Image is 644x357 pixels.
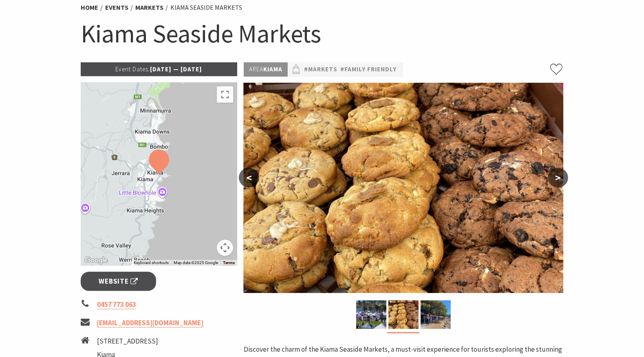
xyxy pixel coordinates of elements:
[174,260,218,265] span: Map data ©2025 Google
[340,64,397,75] a: #Family Friendly
[105,3,128,12] a: Events
[304,64,337,75] a: #Markets
[81,272,156,291] a: Website
[421,300,451,329] img: market photo
[135,3,163,12] a: Markets
[239,168,259,187] button: <
[81,3,98,12] a: Home
[388,300,419,329] img: Market ptoduce
[99,276,138,287] span: Website
[170,2,242,13] li: Kiama Seaside Markets
[97,318,203,328] a: [EMAIL_ADDRESS][DOMAIN_NAME]
[83,255,110,266] img: Google
[83,255,110,266] a: Click to see this area on Google Maps
[115,65,150,73] span: Event Dates:
[244,83,564,293] img: Market ptoduce
[97,336,176,347] li: [STREET_ADDRESS]
[217,240,233,256] button: Map camera controls
[81,62,237,76] p: [DATE] — [DATE]
[217,86,233,103] button: Toggle fullscreen view
[244,62,288,77] p: Kiama
[81,17,563,50] h1: Kiama Seaside Markets
[134,260,169,266] button: Keyboard shortcuts
[223,260,235,265] a: Terms (opens in new tab)
[249,65,263,73] span: Area
[548,168,568,187] button: >
[356,300,386,329] img: Kiama Seaside Market
[97,300,136,309] a: 0457 773 063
